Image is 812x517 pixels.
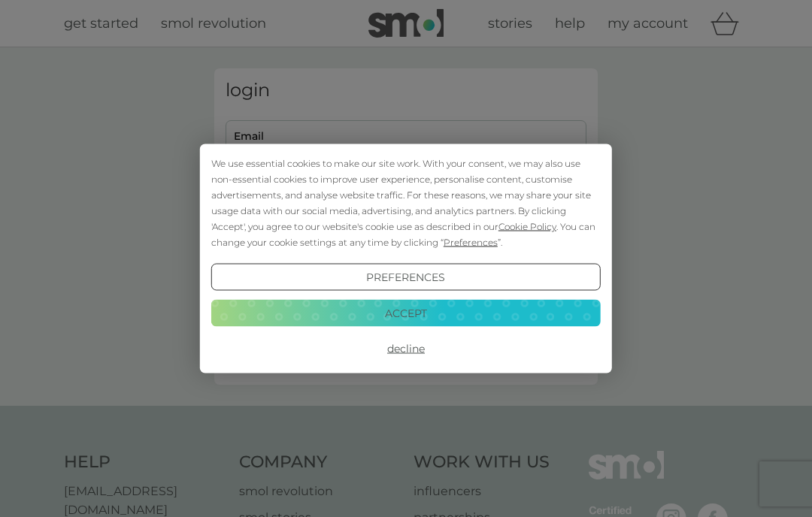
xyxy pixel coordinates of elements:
div: Cookie Consent Prompt [200,144,612,373]
button: Accept [211,299,601,326]
button: Preferences [211,264,601,291]
span: Preferences [444,237,498,248]
div: We use essential cookies to make our site work. With your consent, we may also use non-essential ... [211,156,601,250]
span: Cookie Policy [498,221,556,232]
button: Decline [211,335,601,362]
